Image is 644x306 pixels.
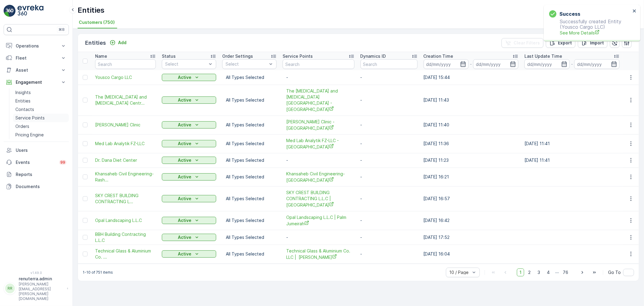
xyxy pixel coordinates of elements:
p: Active [178,217,191,223]
a: Mitera Clinic - Dubai Health Care City [286,119,351,131]
p: Reports [16,171,66,177]
p: Service Points [15,115,45,121]
p: - [571,60,573,68]
td: [DATE] 11:36 [421,134,522,153]
button: Active [162,234,216,241]
p: Name [95,53,107,59]
button: Active [162,96,216,104]
button: Export [546,38,575,48]
td: [DATE] 16:57 [421,186,522,211]
span: 3 [535,269,543,276]
div: Toggle Row Selected [83,158,88,163]
p: Dynamics ID [360,53,386,59]
td: - [357,85,421,116]
td: [DATE] 11:23 [421,153,522,168]
button: Fleet [4,52,69,64]
a: See More Details [560,30,631,36]
span: Opal Landscaping L.L.C [95,217,156,223]
div: Toggle Row Selected [83,196,88,201]
td: - [357,186,421,211]
p: renuterra.admin [19,276,64,282]
p: Active [178,251,191,257]
h3: Success [559,10,580,18]
p: Active [178,97,191,103]
span: The [MEDICAL_DATA] and [MEDICAL_DATA] Centr... [95,94,156,106]
button: Active [162,195,216,202]
div: Toggle Row Selected [83,75,88,80]
div: Toggle Row Selected [83,98,88,103]
span: Go To [608,269,621,275]
p: Active [178,234,191,240]
td: - [357,211,421,230]
a: Dr. Dana Diet Center [95,157,156,163]
div: Toggle Row Selected [83,141,88,146]
a: SKY CREST BUILDING CONTRACTING L... [95,193,156,205]
a: Service Points [13,114,69,122]
p: All Types Selected [226,157,273,163]
a: Med Lab Analytik FZ-LLC - Dubai Healthcare City [286,138,351,150]
td: [DATE] 11:41 [521,134,623,153]
td: [DATE] 16:04 [421,245,522,263]
p: Pricing Engine [15,132,44,138]
a: Khansaheb Civil Engineering-Rash... [95,171,156,183]
button: Active [162,140,216,147]
p: All Types Selected [226,97,273,103]
a: Insights [13,88,69,97]
button: Asset [4,64,69,76]
a: Reports [4,168,69,181]
p: Engagement [16,79,57,85]
input: dd/mm/yyyy [424,59,469,69]
p: - [286,157,351,163]
div: Toggle Row Selected [83,218,88,223]
p: Orders [15,123,29,129]
div: Toggle Row Selected [83,174,88,179]
a: Mitera Clinic [95,122,156,128]
input: Search [360,59,418,69]
p: Active [178,74,191,80]
td: [DATE] 11:41 [521,153,623,168]
p: - [286,74,351,80]
p: All Types Selected [226,196,273,202]
p: All Types Selected [226,122,273,128]
a: Khansaheb Civil Engineering-Rashidiya [286,171,351,183]
span: Customers (750) [79,19,115,25]
td: [DATE] 17:52 [421,230,522,245]
a: SKY CREST BUILDING CONTRACTING L.L.C | Wadi Al Safa [286,190,351,208]
p: - [470,60,472,68]
p: ⌘B [59,27,65,32]
div: RR [5,284,15,293]
button: Active [162,250,216,258]
p: Successfully created Entity (Yousco Cargo LLC) [549,19,631,36]
p: Creation Time [424,53,453,59]
td: - [357,70,421,85]
span: The [MEDICAL_DATA] and [MEDICAL_DATA][GEOGRAPHIC_DATA] - [GEOGRAPHIC_DATA] [286,88,351,112]
button: close [633,8,637,14]
td: - [357,116,421,134]
button: Active [162,121,216,129]
button: Add [107,39,129,46]
button: Operations [4,40,69,52]
a: Events99 [4,156,69,168]
span: 2 [525,269,533,276]
span: Opal Landscaping L.L.C | Palm Jumeirah [286,214,351,227]
p: ... [555,269,559,276]
input: dd/mm/yyyy [524,59,570,69]
a: The Diabetes and Endocrine Centre - Dubai Healthcare City [286,88,351,112]
p: Active [178,157,191,163]
p: All Types Selected [226,74,273,80]
div: Toggle Row Selected [83,122,88,127]
button: Clear Filters [501,38,543,48]
p: Active [178,122,191,128]
img: logo [4,5,16,17]
input: Search [283,59,354,69]
p: Add [118,40,127,46]
a: BBH Building Contracting L.L.C [95,231,156,243]
p: Service Points [283,53,313,59]
span: Med Lab Analytik FZ-LLC - [GEOGRAPHIC_DATA] [286,138,351,150]
button: Active [162,74,216,81]
p: Documents [16,184,66,190]
button: Active [162,173,216,181]
button: RRrenuterra.admin[PERSON_NAME][EMAIL_ADDRESS][PERSON_NAME][DOMAIN_NAME] [4,276,69,301]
